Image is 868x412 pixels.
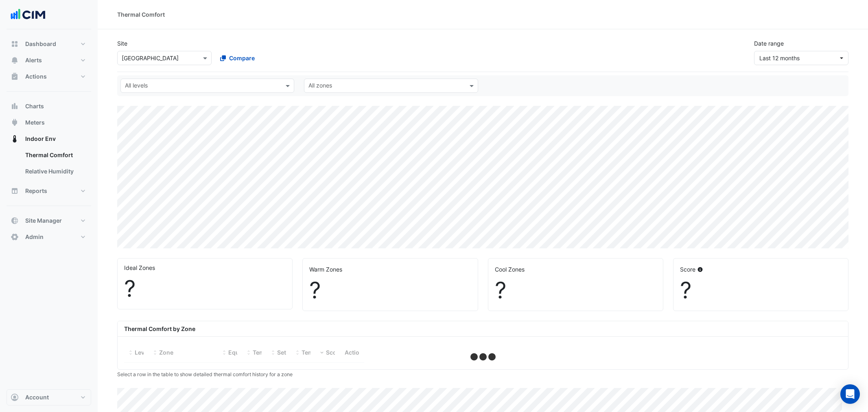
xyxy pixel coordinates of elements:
[19,163,91,180] a: Relative Humidity
[117,39,127,48] label: Site
[11,56,19,64] app-icon: Alerts
[25,72,47,81] span: Actions
[7,114,91,131] button: Meters
[228,349,259,356] span: Equipment
[159,349,173,356] span: Zone
[7,183,91,199] button: Reports
[7,389,91,405] button: Account
[754,51,848,65] button: Last 12 months
[309,277,471,304] div: ?
[11,135,19,143] app-icon: Indoor Env
[124,275,286,302] div: ?
[25,233,44,241] span: Admin
[11,102,19,110] app-icon: Charts
[25,102,44,110] span: Charts
[680,277,842,304] div: ?
[19,147,91,163] a: Thermal Comfort
[840,384,860,404] div: Open Intercom Messenger
[215,51,260,65] button: Compare
[124,263,286,272] div: Ideal Zones
[25,56,42,64] span: Alerts
[117,10,165,19] div: Thermal Comfort
[302,349,350,356] span: Temp vs Setpoint
[7,213,91,229] button: Site Manager
[253,349,268,356] span: Temp
[7,229,91,245] button: Admin
[277,349,301,356] span: Setpoint
[25,118,45,127] span: Meters
[7,36,91,52] button: Dashboard
[25,135,56,143] span: Indoor Env
[759,55,800,61] span: 01 Oct 24 - 30 Sep 25
[11,233,19,241] app-icon: Admin
[10,7,46,23] img: Company Logo
[11,187,19,195] app-icon: Reports
[495,277,656,304] div: ?
[7,52,91,68] button: Alerts
[7,131,91,147] button: Indoor Env
[7,68,91,85] button: Actions
[11,217,19,225] app-icon: Site Manager
[25,40,56,48] span: Dashboard
[11,72,19,81] app-icon: Actions
[7,98,91,114] button: Charts
[11,118,19,127] app-icon: Meters
[229,54,255,62] span: Compare
[680,265,842,274] div: Score
[25,217,62,225] span: Site Manager
[7,147,91,183] div: Indoor Env
[345,349,366,356] span: Actions
[135,349,149,356] span: Level
[124,325,195,332] b: Thermal Comfort by Zone
[117,371,293,377] small: Select a row in the table to show detailed thermal comfort history for a zone
[754,39,784,48] label: Date range
[25,393,49,401] span: Account
[25,187,47,195] span: Reports
[124,81,148,92] div: All levels
[326,349,342,356] span: Score
[495,265,656,274] div: Cool Zones
[307,81,332,92] div: All zones
[11,40,19,48] app-icon: Dashboard
[309,265,471,274] div: Warm Zones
